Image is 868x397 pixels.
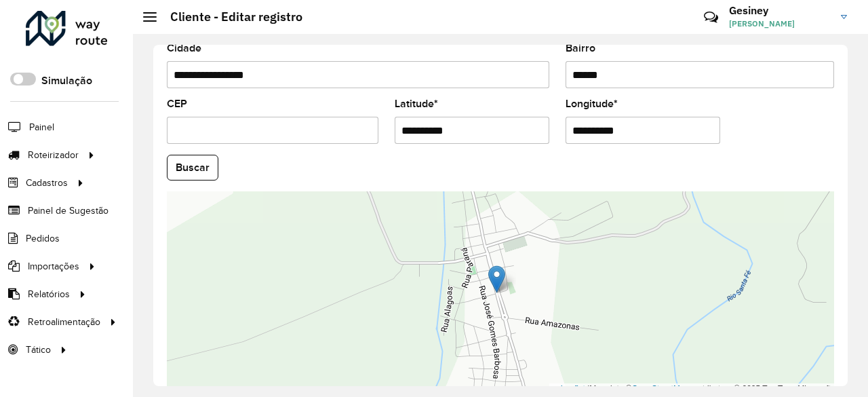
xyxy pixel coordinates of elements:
[167,155,218,181] button: Buscar
[167,96,187,112] label: CEP
[41,73,92,89] label: Simulação
[566,96,618,112] label: Longitude
[729,18,831,30] span: [PERSON_NAME]
[395,96,438,112] label: Latitude
[26,231,60,246] span: Pedidos
[566,40,595,56] label: Bairro
[26,343,51,357] span: Tático
[587,384,589,394] span: |
[26,176,68,190] span: Cadastros
[549,383,834,395] div: Map data © contributors,© 2025 TomTom, Microsoft
[696,3,726,32] a: Contato Rápido
[29,120,54,134] span: Painel
[28,315,100,329] span: Retroalimentação
[488,265,505,293] img: Marker
[729,4,831,17] h3: Gesiney
[157,10,302,24] h2: Cliente - Editar registro
[632,384,690,394] a: OpenStreetMap
[167,40,201,56] label: Cidade
[28,204,108,218] span: Painel de Sugestão
[553,384,585,394] a: Leaflet
[28,287,70,301] span: Relatórios
[28,148,79,162] span: Roteirizador
[28,259,79,273] span: Importações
